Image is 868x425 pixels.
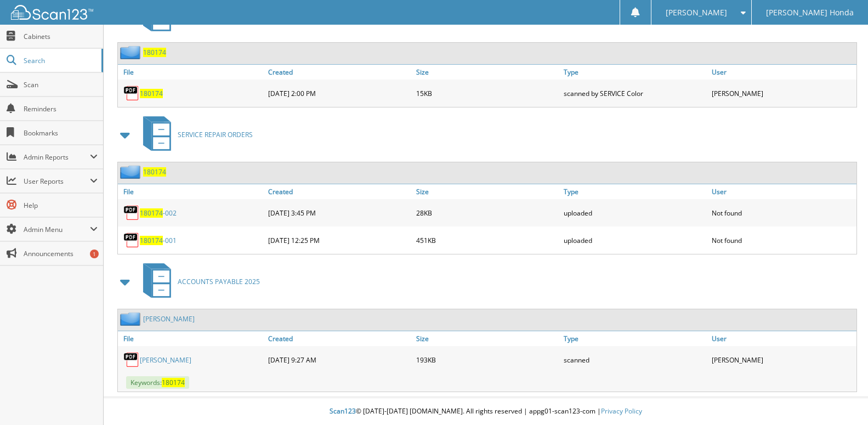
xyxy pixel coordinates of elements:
a: Type [561,184,708,199]
div: 451KB [413,229,561,251]
span: Admin Menu [24,225,90,234]
a: Size [413,331,561,346]
div: [DATE] 9:27 AM [265,349,413,371]
span: 180174 [140,208,163,218]
div: Not found [709,202,856,224]
a: User [709,184,856,199]
span: Admin Reports [24,152,90,162]
img: folder2.png [120,312,143,326]
a: [PERSON_NAME] [143,314,195,324]
span: 180174 [140,236,163,245]
a: File [118,184,265,199]
a: Created [265,331,413,346]
a: 180174 [140,89,163,98]
div: uploaded [561,229,708,251]
img: PDF.png [123,205,140,221]
span: SERVICE REPAIR ORDERS [178,130,253,139]
a: 180174 [143,48,166,57]
a: 180174-002 [140,208,177,218]
img: PDF.png [123,232,140,248]
span: Reminders [24,104,98,114]
span: Search [24,56,96,65]
img: scan123-logo-white.svg [11,5,93,20]
a: Size [413,184,561,199]
a: ACCOUNTS PAYABLE 2025 [137,260,260,303]
span: Keywords: [126,376,189,389]
div: uploaded [561,202,708,224]
a: Created [265,65,413,80]
span: Scan [24,80,98,89]
img: PDF.png [123,352,140,368]
img: PDF.png [123,85,140,101]
img: folder2.png [120,46,143,59]
a: Type [561,331,708,346]
div: 1 [90,250,99,258]
span: Announcements [24,249,98,258]
a: Size [413,65,561,80]
img: folder2.png [120,165,143,179]
a: Type [561,65,708,80]
a: File [118,331,265,346]
a: SERVICE REPAIR ORDERS [137,113,253,156]
span: [PERSON_NAME] Honda [766,9,854,16]
div: [DATE] 2:00 PM [265,82,413,104]
div: [PERSON_NAME] [709,82,856,104]
span: [PERSON_NAME] [666,9,727,16]
div: © [DATE]-[DATE] [DOMAIN_NAME]. All rights reserved | appg01-scan123-com | [104,398,868,425]
div: [DATE] 3:45 PM [265,202,413,224]
div: 193KB [413,349,561,371]
div: 28KB [413,202,561,224]
span: Bookmarks [24,128,98,138]
a: 180174-001 [140,236,177,245]
a: User [709,331,856,346]
div: scanned by SERVICE Color [561,82,708,104]
div: Not found [709,229,856,251]
a: 180174 [143,167,166,177]
span: ACCOUNTS PAYABLE 2025 [178,277,260,286]
span: Scan123 [330,406,356,416]
div: scanned [561,349,708,371]
a: File [118,65,265,80]
span: 180174 [162,378,185,387]
div: 15KB [413,82,561,104]
a: Created [265,184,413,199]
span: Cabinets [24,32,98,41]
div: [PERSON_NAME] [709,349,856,371]
iframe: Chat Widget [813,372,868,425]
span: User Reports [24,177,90,186]
span: Help [24,201,98,210]
a: [PERSON_NAME] [140,355,191,365]
a: User [709,65,856,80]
a: Privacy Policy [601,406,642,416]
div: [DATE] 12:25 PM [265,229,413,251]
